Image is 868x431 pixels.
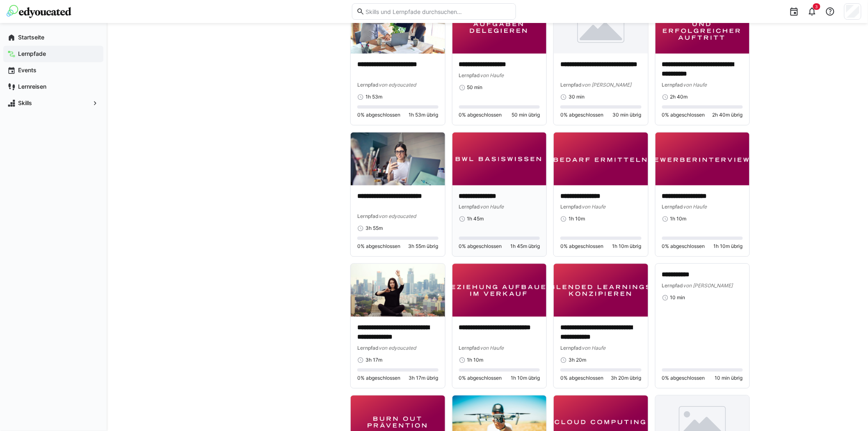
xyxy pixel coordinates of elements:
span: 0% abgeschlossen [662,375,705,382]
span: von [PERSON_NAME] [582,82,631,88]
span: von Haufe [582,345,605,351]
img: image [452,133,547,186]
span: 0% abgeschlossen [357,112,400,119]
span: 1h 10m übrig [511,375,540,382]
span: Lernpfad [560,204,582,210]
span: 10 min [670,295,685,301]
span: 0% abgeschlossen [357,375,400,382]
span: 1h 10m [670,216,687,222]
span: Lernpfad [560,345,582,351]
img: image [351,264,445,317]
span: 10 min übrig [715,375,743,382]
span: 30 min übrig [613,112,642,119]
img: image [452,1,547,54]
span: 0% abgeschlossen [560,375,603,382]
span: 3 [815,4,818,9]
span: von Haufe [480,345,504,351]
span: 0% abgeschlossen [560,243,603,250]
span: 1h 10m [467,357,484,364]
span: Lernpfad [662,82,683,88]
span: Lernpfad [357,345,379,351]
span: von Haufe [683,204,707,210]
span: Lernpfad [662,283,683,289]
span: von Haufe [582,204,605,210]
img: image [554,1,648,54]
span: 1h 10m übrig [612,243,642,250]
span: von [PERSON_NAME] [683,283,733,289]
img: image [351,133,445,186]
img: image [656,133,750,186]
span: 0% abgeschlossen [357,243,400,250]
span: 1h 10m übrig [714,243,743,250]
span: 3h 17m [365,357,382,364]
input: Skills und Lernpfade durchsuchen… [365,8,512,15]
span: 0% abgeschlossen [459,112,502,119]
span: 3h 20m [569,357,586,364]
img: image [452,264,547,317]
span: Lernpfad [560,82,582,88]
span: 1h 45m übrig [510,243,540,250]
span: 0% abgeschlossen [662,112,705,119]
span: 3h 55m übrig [409,243,439,250]
span: Lernpfad [459,204,480,210]
img: image [554,133,648,186]
span: Lernpfad [459,345,480,351]
span: 1h 45m [467,216,484,222]
span: von edyoucated [379,82,416,88]
span: Lernpfad [357,82,379,88]
span: 30 min [569,94,585,101]
span: 3h 55m [365,225,383,232]
span: von Haufe [480,73,504,79]
span: 0% abgeschlossen [459,243,502,250]
span: 1h 53m [365,94,382,101]
span: 3h 17m übrig [409,375,439,382]
span: 50 min übrig [512,112,540,119]
span: 1h 10m [569,216,585,222]
span: Lernpfad [662,204,683,210]
span: 0% abgeschlossen [662,243,705,250]
img: image [351,1,445,54]
span: 2h 40m [670,94,688,101]
span: von Haufe [683,82,707,88]
span: von edyoucated [379,345,416,351]
span: von edyoucated [379,213,416,220]
span: 0% abgeschlossen [459,375,502,382]
span: 0% abgeschlossen [560,112,603,119]
span: 1h 53m übrig [409,112,439,119]
span: 3h 20m übrig [611,375,642,382]
span: 50 min [467,85,483,91]
img: image [554,264,648,317]
span: Lernpfad [357,213,379,220]
img: image [656,1,750,54]
span: Lernpfad [459,73,480,79]
span: von Haufe [480,204,504,210]
span: 2h 40m übrig [713,112,743,119]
